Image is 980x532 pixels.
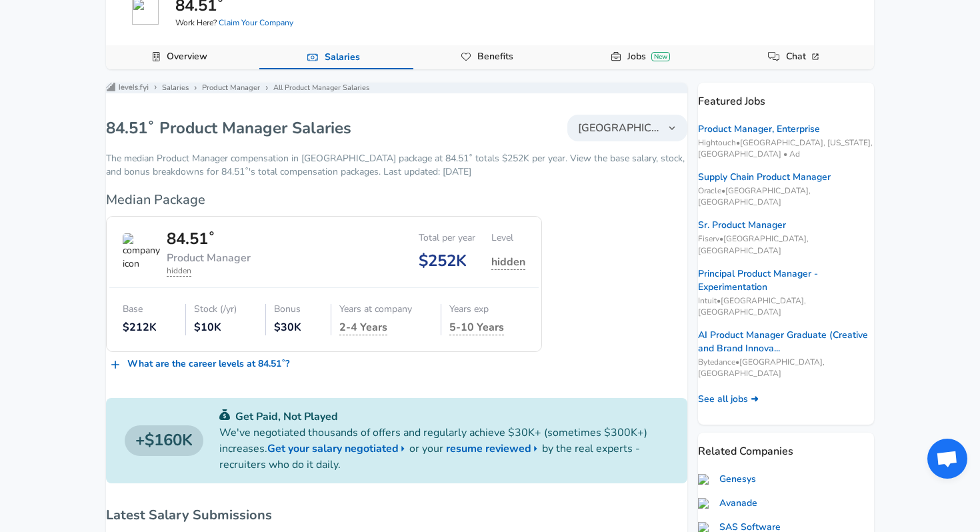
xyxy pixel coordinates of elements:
[219,425,669,473] p: We've negotiated thousands of offers and regularly achieve $30K+ (sometimes $300K+) increases. or...
[698,474,714,485] img: genesys.com
[419,233,475,244] div: Total per year
[698,123,820,136] a: Product Manager, Enterprise
[698,171,831,184] a: Supply Chain Product Manager
[162,83,189,93] a: Salaries
[567,115,687,141] button: [GEOGRAPHIC_DATA]
[927,439,967,479] div: Open chat
[167,227,251,250] div: 84.51˚
[698,219,786,232] a: Sr. Product Manager
[651,52,670,61] div: New
[106,152,687,179] p: The median Product Manager compensation in [GEOGRAPHIC_DATA] package at 84.51˚ totals $252K per y...
[273,83,369,94] p: All Product Manager Salaries
[319,46,365,69] a: Salaries
[472,45,519,68] a: Benefits
[202,83,260,93] a: Product Manager
[125,425,203,456] a: $160K
[698,473,756,486] a: Genesys
[167,251,251,266] div: Product Manager
[446,441,542,457] a: resume reviewed
[622,45,675,68] a: JobsNew
[219,409,230,420] img: svg+xml;base64,PHN2ZyB4bWxucz0iaHR0cDovL3d3dy53My5vcmcvMjAwMC9zdmciIGZpbGw9IiMwYzU0NjAiIHZpZXdCb3...
[491,233,525,244] div: Level
[698,295,874,318] span: Intuit • [GEOGRAPHIC_DATA], [GEOGRAPHIC_DATA]
[698,83,874,109] p: Featured Jobs
[123,233,160,271] img: company icon
[219,17,293,28] a: Claim Your Company
[449,304,525,315] div: Years exp
[106,505,687,526] h6: Latest Salary Submissions
[175,17,293,29] span: Work Here?
[161,45,213,68] a: Overview
[419,249,475,272] div: $252K
[698,137,874,160] span: Hightouch • [GEOGRAPHIC_DATA], [US_STATE], [GEOGRAPHIC_DATA] • Ad
[698,329,874,355] a: AI Product Manager Graduate (Creative and Brand Innova...
[194,320,258,335] div: $10K
[167,265,191,277] span: location for this data point is hidden until there are more submissions. Submit your salary anony...
[274,320,323,335] div: $30K
[267,441,409,457] a: Get your salary negotiated
[106,189,542,211] h6: Median Package
[698,498,714,509] img: avanade.com
[698,185,874,208] span: Oracle • [GEOGRAPHIC_DATA], [GEOGRAPHIC_DATA]
[781,45,827,68] a: Chat
[106,352,295,377] a: What are the career levels at 84.51˚?
[274,304,323,315] div: Bonus
[698,233,874,256] span: Fiserv • [GEOGRAPHIC_DATA], [GEOGRAPHIC_DATA]
[698,267,874,294] a: Principal Product Manager - Experimentation
[106,117,351,139] h1: 84.51˚ Product Manager Salaries
[698,433,874,459] p: Related Companies
[698,393,759,406] a: See all jobs ➜
[698,357,874,379] span: Bytedance • [GEOGRAPHIC_DATA], [GEOGRAPHIC_DATA]
[339,320,387,335] span: years at company for this data point is hidden until there are more submissions. Submit your sala...
[491,255,525,270] span: level for this data point is hidden until there are more submissions. Submit your salary anonymou...
[194,304,258,315] div: Stock (/yr)
[339,304,433,315] div: Years at company
[449,320,504,335] span: years exp for this data point is hidden until there are more submissions. Submit your salary anon...
[698,497,757,510] a: Avanade
[106,45,874,69] div: Company Data Navigation
[123,304,178,315] div: Base
[578,120,661,136] span: [GEOGRAPHIC_DATA]
[219,409,669,425] p: Get Paid, Not Played
[123,320,178,335] div: $212K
